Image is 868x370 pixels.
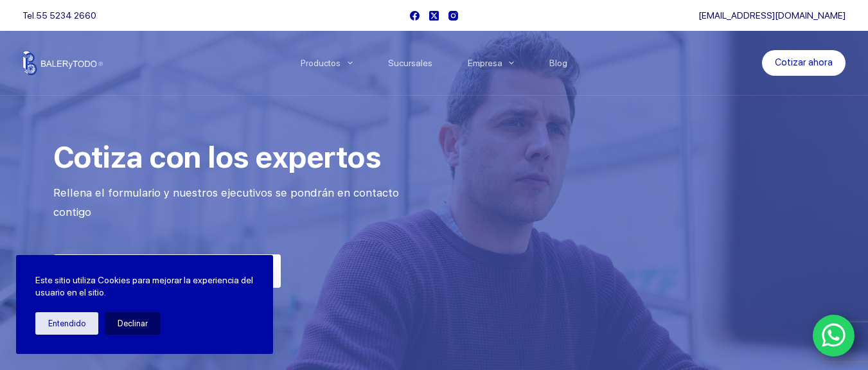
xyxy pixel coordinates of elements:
[429,11,439,21] a: X (Twitter)
[698,10,846,21] a: [EMAIL_ADDRESS][DOMAIN_NAME]
[105,312,161,335] button: Declinar
[36,10,96,21] a: 55 5234 2660
[22,10,96,21] span: Tel.
[35,312,98,335] button: Entendido
[22,51,103,75] img: Balerytodo
[813,315,855,357] a: WhatsApp
[410,11,420,21] a: Facebook
[762,50,846,76] a: Cotizar ahora
[35,274,254,299] p: Este sitio utiliza Cookies para mejorar la experiencia del usuario en el sitio.
[53,186,402,219] span: Rellena el formulario y nuestros ejecutivos se pondrán en contacto contigo
[283,31,585,95] nav: Menu Principal
[53,139,381,175] span: Cotiza con los expertos
[448,11,458,21] a: Instagram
